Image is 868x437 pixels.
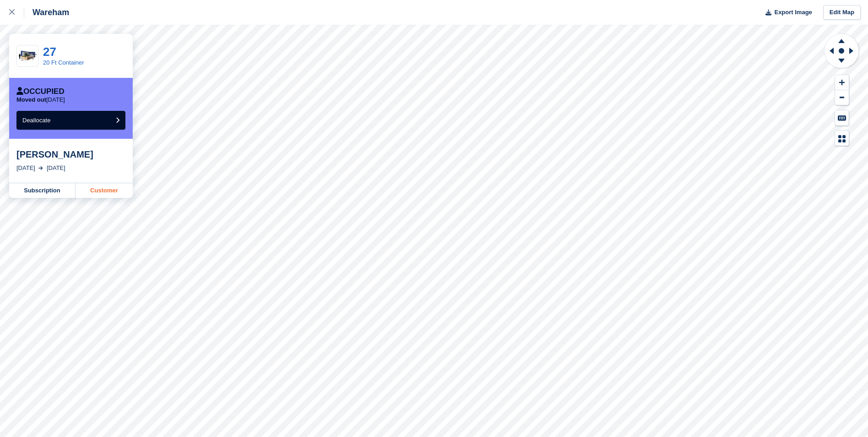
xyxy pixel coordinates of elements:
[835,110,849,126] button: Keyboard Shortcuts
[16,87,65,96] div: Occupied
[823,5,861,20] a: Edit Map
[760,5,812,20] button: Export Image
[43,59,84,66] a: 20 Ft Container
[24,7,69,18] div: Wareham
[17,48,38,64] img: 20-ft-container.jpg
[835,75,849,90] button: Zoom In
[16,96,65,104] p: [DATE]
[9,183,75,198] a: Subscription
[16,149,125,160] div: [PERSON_NAME]
[835,131,849,146] button: Map Legend
[774,8,812,17] span: Export Image
[16,164,35,173] div: [DATE]
[47,164,65,173] div: [DATE]
[22,117,50,124] span: Deallocate
[43,45,56,59] a: 27
[38,166,43,170] img: arrow-right-light-icn-cde0832a797a2874e46488d9cf13f60e5c3a73dbe684e267c42b8395dfbc2abf.svg
[75,183,133,198] a: Customer
[16,96,46,103] span: Moved out
[835,90,849,105] button: Zoom Out
[16,111,125,130] button: Deallocate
